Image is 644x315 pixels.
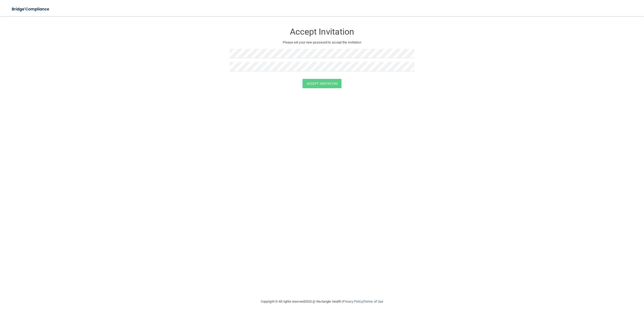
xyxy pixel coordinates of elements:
p: Please set your new password to accept the invitation [233,39,411,46]
img: bridge_compliance_login_screen.278c3ca4.svg [8,4,54,14]
a: Terms of Use [364,300,383,303]
div: Copyright © All rights reserved 2025 @ Rectangle Health | | [230,294,414,310]
iframe: Drift Widget Chat Controller [556,279,638,299]
h3: Accept Invitation [230,27,414,36]
a: Privacy Policy [343,300,363,303]
button: Accept Invitation [303,79,341,88]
